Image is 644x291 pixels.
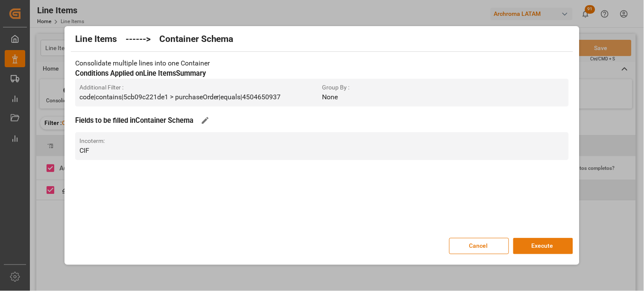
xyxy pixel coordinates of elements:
[513,238,573,254] button: Execute
[75,116,193,126] h3: Fields to be filled in Container Schema
[75,58,569,68] p: Consolidate multiple lines into one Container
[159,33,234,46] h2: Container Schema
[75,33,117,46] h2: Line Items
[322,83,565,92] span: Group By :
[79,92,322,102] p: code|contains|5cb09c221de1 > purchaseOrder|equals|4504650937
[75,68,569,79] h3: Conditions Applied on Line Items Summary
[79,137,322,145] span: Incoterm :
[126,33,151,46] h2: ------>
[79,145,322,156] p: CIF
[79,83,322,92] span: Additional Filter :
[449,238,509,254] button: Cancel
[322,92,565,102] p: None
